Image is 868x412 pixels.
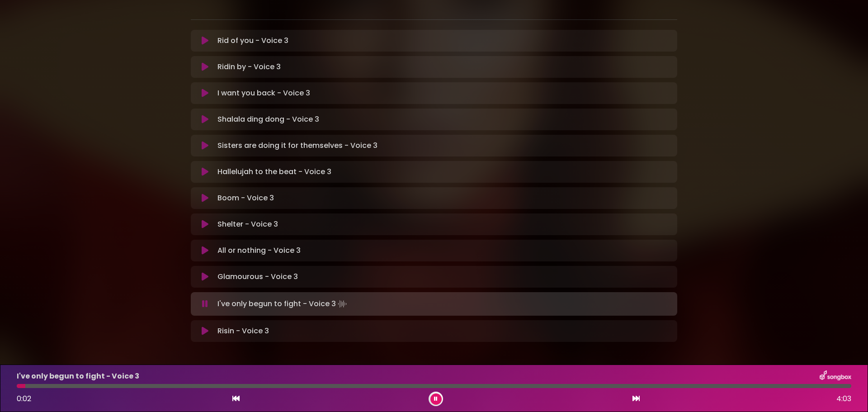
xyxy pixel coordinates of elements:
[217,114,319,125] p: Shalala ding dong - Voice 3
[217,166,331,177] p: Hallelujah to the beat - Voice 3
[217,140,377,151] p: Sisters are doing it for themselves - Voice 3
[217,271,298,282] p: Glamourous - Voice 3
[17,371,139,382] p: I've only begun to fight - Voice 3
[217,88,310,99] p: I want you back - Voice 3
[217,298,349,310] p: I've only begun to fight - Voice 3
[217,35,288,46] p: Rid of you - Voice 3
[217,245,301,256] p: All or nothing - Voice 3
[217,326,269,336] p: Risin - Voice 3
[217,219,278,230] p: Shelter - Voice 3
[217,62,281,72] p: Ridin by - Voice 3
[336,298,349,310] img: waveform4.gif
[217,193,274,204] p: Boom - Voice 3
[820,370,851,382] img: songbox-logo-white.png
